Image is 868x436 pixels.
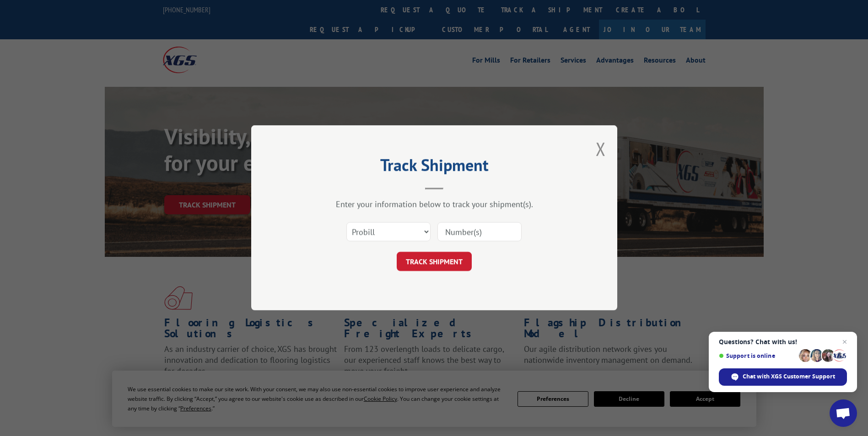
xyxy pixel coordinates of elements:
[437,223,522,242] input: Number(s)
[719,352,796,359] span: Support is online
[719,368,847,386] div: Chat with XGS Customer Support
[719,338,847,346] span: Questions? Chat with us!
[297,159,571,176] h2: Track Shipment
[397,252,472,271] button: TRACK SHIPMENT
[596,137,606,161] button: Close modal
[830,399,857,427] div: Open chat
[839,336,850,347] span: Close chat
[297,199,571,210] div: Enter your information below to track your shipment(s).
[743,372,835,381] span: Chat with XGS Customer Support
